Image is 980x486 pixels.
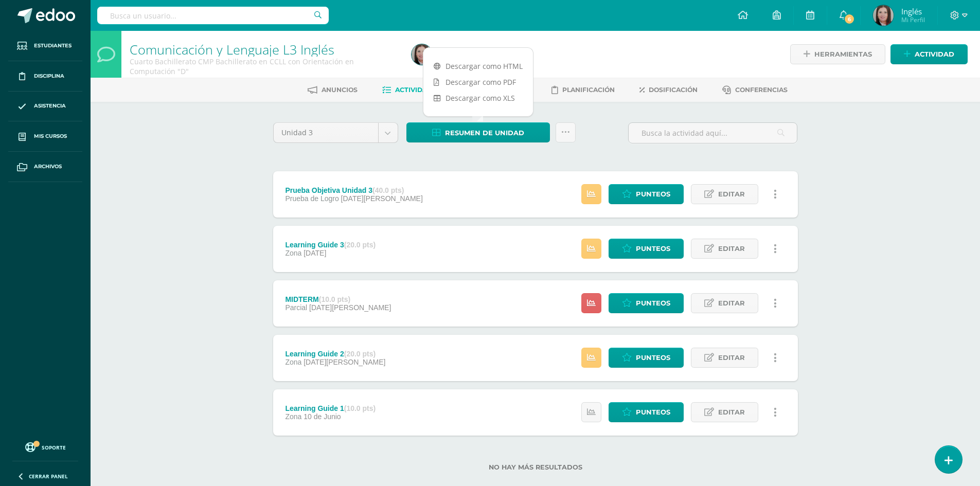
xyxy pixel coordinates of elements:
span: Parcial [285,303,307,312]
span: [DATE][PERSON_NAME] [341,194,423,203]
span: Punteos [636,239,670,258]
span: Zona [285,412,301,421]
input: Busca la actividad aquí... [629,123,797,143]
span: Punteos [636,348,670,367]
span: Unidad 3 [281,123,370,142]
a: Estudiantes [8,31,82,61]
img: e03ec1ec303510e8e6f60bf4728ca3bf.png [873,5,894,26]
h1: Comunicación y Lenguaje L3 Inglés [130,42,399,57]
span: Punteos [636,185,670,204]
span: Soporte [42,444,66,451]
span: Actividades [395,86,440,94]
span: Punteos [636,294,670,313]
a: Anuncios [308,82,358,98]
span: Zona [285,358,301,366]
span: Estudiantes [34,42,72,50]
span: Conferencias [735,86,788,94]
a: Mis cursos [8,121,82,152]
div: MIDTERM [285,295,391,303]
a: Disciplina [8,61,82,92]
a: Unidad 3 [274,123,398,142]
span: Prueba de Logro [285,194,338,203]
span: Dosificación [649,86,698,94]
span: [DATE][PERSON_NAME] [304,358,385,366]
span: Punteos [636,403,670,422]
a: Actividades [382,82,440,98]
span: Anuncios [322,86,358,94]
span: Herramientas [814,45,872,64]
div: Learning Guide 1 [285,404,376,412]
a: Soporte [12,440,78,454]
span: Planificación [562,86,615,94]
a: Herramientas [790,44,885,64]
a: Punteos [609,348,684,368]
div: Learning Guide 2 [285,350,385,358]
span: Editar [718,185,745,204]
span: [DATE][PERSON_NAME] [309,303,391,312]
a: Punteos [609,402,684,422]
span: Zona [285,249,301,257]
a: Punteos [609,239,684,259]
a: Archivos [8,152,82,182]
div: Prueba Objetiva Unidad 3 [285,186,422,194]
span: Mis cursos [34,132,67,140]
div: Cuarto Bachillerato CMP Bachillerato en CCLL con Orientación en Computación 'D' [130,57,399,76]
span: Editar [718,294,745,313]
input: Busca un usuario... [97,7,329,24]
span: Actividad [915,45,954,64]
a: Descargar como HTML [423,58,533,74]
strong: (20.0 pts) [344,241,376,249]
a: Conferencias [722,82,788,98]
span: Editar [718,348,745,367]
span: Disciplina [34,72,64,80]
strong: (20.0 pts) [344,350,376,358]
span: Editar [718,403,745,422]
a: Descargar como PDF [423,74,533,90]
a: Asistencia [8,92,82,122]
span: Inglés [901,6,925,16]
span: Editar [718,239,745,258]
span: Asistencia [34,102,66,110]
span: Mi Perfil [901,15,925,24]
a: Actividad [890,44,968,64]
div: Learning Guide 3 [285,241,376,249]
span: Cerrar panel [29,473,68,480]
span: 6 [844,13,855,25]
a: Resumen de unidad [406,122,550,142]
a: Punteos [609,184,684,204]
a: Dosificación [639,82,698,98]
a: Descargar como XLS [423,90,533,106]
label: No hay más resultados [273,463,798,471]
a: Comunicación y Lenguaje L3 Inglés [130,41,334,58]
strong: (10.0 pts) [344,404,376,412]
span: Resumen de unidad [445,123,524,142]
span: [DATE] [304,249,326,257]
strong: (10.0 pts) [319,295,350,303]
img: e03ec1ec303510e8e6f60bf4728ca3bf.png [412,44,432,65]
span: Archivos [34,163,62,171]
span: 10 de Junio [304,412,341,421]
a: Punteos [609,293,684,313]
strong: (40.0 pts) [372,186,404,194]
a: Planificación [551,82,615,98]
